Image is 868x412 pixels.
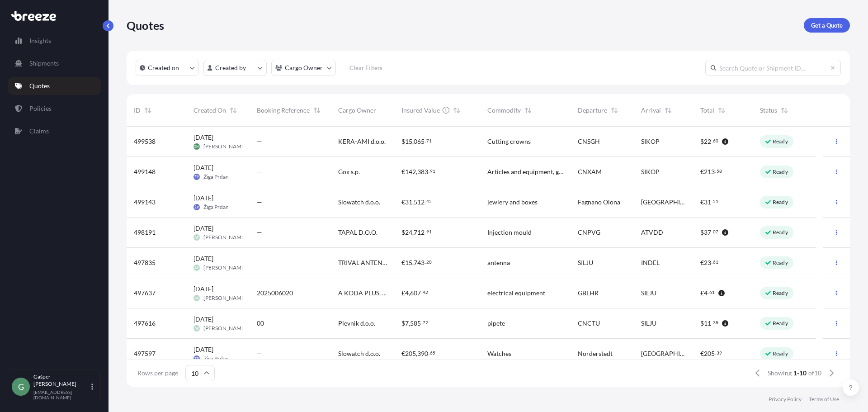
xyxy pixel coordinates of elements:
span: . [421,291,422,294]
span: ŽP [194,203,199,212]
span: CNCTU [578,319,600,328]
button: Sort [523,105,533,116]
p: Ready [773,168,788,175]
span: , [409,320,410,327]
a: Terms of Use [809,396,839,403]
span: — [257,167,262,176]
span: SILJU [641,319,656,328]
span: [DATE] [193,194,213,203]
p: Cargo Owner [285,63,323,72]
span: Cutting crowns [487,137,531,146]
p: Claims [29,127,49,136]
span: £ [401,290,405,296]
span: , [412,199,414,205]
span: AP [194,233,199,242]
span: 58 [717,170,722,173]
span: — [257,228,262,237]
span: 383 [417,169,428,175]
span: 20 [426,260,432,264]
a: Shipments [8,54,101,72]
span: $ [700,229,704,236]
span: 72 [423,321,428,324]
button: Sort [451,105,462,116]
a: Privacy Policy [769,396,802,403]
span: Insured Value [401,106,440,115]
p: Gašper [PERSON_NAME] [33,373,90,388]
p: Get a Quote [811,21,843,30]
span: 91 [426,230,432,233]
button: Sort [779,105,790,116]
span: , [412,260,414,266]
p: Ready [773,138,788,145]
span: 213 [704,169,715,175]
a: Quotes [8,77,101,95]
span: 61 [709,291,715,294]
span: [DATE] [193,163,213,172]
span: [DATE] [193,345,213,354]
span: £ [700,290,704,296]
span: SIKOP [641,137,660,146]
input: Search Quote or Shipment ID... [705,60,841,76]
span: G [18,382,24,391]
span: CNSGH [578,137,600,146]
span: 4 [704,290,708,296]
span: pipete [487,319,505,328]
span: $ [401,320,405,327]
a: Get a Quote [804,18,850,33]
span: 065 [414,138,425,145]
span: 205 [704,350,715,357]
span: 142 [405,169,416,175]
span: Žiga Prdan [203,355,229,362]
span: Norderstedt [578,349,613,358]
span: KERA-AMI d.o.o. [338,137,386,146]
span: € [700,350,704,357]
button: cargoOwner Filter options [271,60,336,76]
span: Watches [487,349,511,358]
span: , [412,138,414,145]
span: 11 [704,320,711,327]
span: 497835 [134,258,156,267]
p: Created by [215,63,246,72]
span: jewlery and boxes [487,198,538,207]
span: . [425,230,426,233]
span: SIKOP [641,167,660,176]
p: Shipments [29,59,59,68]
span: Commodity [487,106,521,115]
span: 497597 [134,349,156,358]
span: TAPAL D.O.O. [338,228,377,237]
span: . [712,230,712,233]
span: AP [194,263,199,272]
span: Injection mould [487,228,532,237]
span: ŽP [194,354,199,363]
span: 499538 [134,137,156,146]
span: € [700,169,704,175]
span: 00 [257,319,264,328]
span: GM [193,142,199,151]
span: of 10 [808,369,821,378]
span: , [416,169,417,175]
span: [DATE] [193,284,213,294]
span: [PERSON_NAME] [203,264,246,271]
span: € [401,350,405,357]
span: [PERSON_NAME] [203,325,246,332]
span: 31 [405,199,412,205]
span: 205 [405,350,416,357]
button: Sort [142,105,153,116]
span: 39 [717,351,722,355]
span: € [700,260,704,266]
span: 15 [405,260,412,266]
button: Sort [663,105,674,116]
span: . [425,260,426,264]
span: [GEOGRAPHIC_DATA] [641,349,686,358]
a: Insights [8,32,101,50]
span: 499148 [134,167,156,176]
span: Plevnik d.o.o. [338,319,375,328]
p: [EMAIL_ADDRESS][DOMAIN_NAME] [33,389,90,400]
button: Sort [228,105,239,116]
span: 497637 [134,289,156,298]
span: € [401,199,405,205]
span: — [257,198,262,207]
span: € [401,169,405,175]
span: AP [194,324,199,333]
span: 390 [417,350,428,357]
